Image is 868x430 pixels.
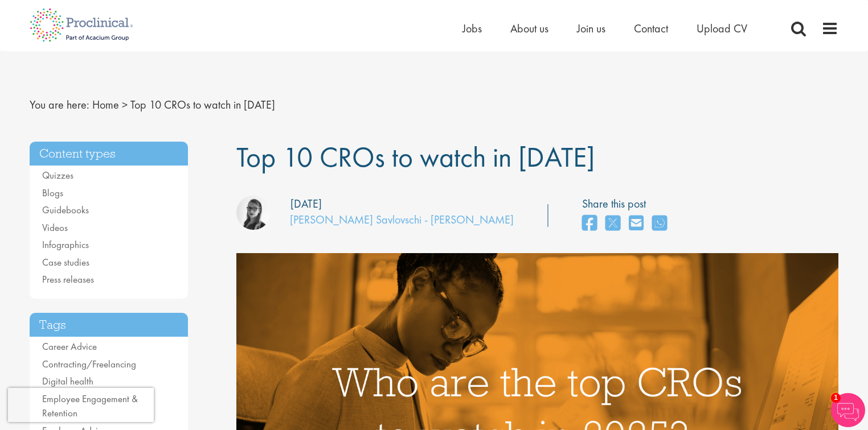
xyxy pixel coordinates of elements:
[582,212,597,236] a: share on facebook
[582,196,673,212] label: Share this post
[30,142,188,166] h3: Content types
[42,358,136,370] a: Contracting/Freelancing
[42,256,89,268] a: Case studies
[42,375,93,387] a: Digital health
[42,238,89,251] a: Infographics
[30,97,89,112] span: You are here:
[831,393,841,403] span: 1
[634,21,668,36] a: Contact
[122,97,128,112] span: >
[831,393,865,427] img: Chatbot
[236,196,271,230] img: Theodora Savlovschi - Wicks
[629,212,644,236] a: share on email
[462,21,482,36] a: Jobs
[236,139,595,175] span: Top 10 CROs to watch in [DATE]
[605,212,620,236] a: share on twitter
[697,21,747,36] a: Upload CV
[290,212,514,227] a: [PERSON_NAME] Savlovschi - [PERSON_NAME]
[30,313,188,337] h3: Tags
[42,221,68,234] a: Videos
[130,97,275,112] span: Top 10 CROs to watch in [DATE]
[42,273,94,286] a: Press releases
[42,340,97,353] a: Career Advice
[290,196,322,212] div: [DATE]
[510,21,548,36] a: About us
[652,212,667,236] a: share on whats app
[92,97,119,112] a: breadcrumb link
[577,21,605,36] a: Join us
[8,388,154,422] iframe: reCAPTCHA
[42,204,89,216] a: Guidebooks
[42,187,63,199] a: Blogs
[42,169,73,181] a: Quizzes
